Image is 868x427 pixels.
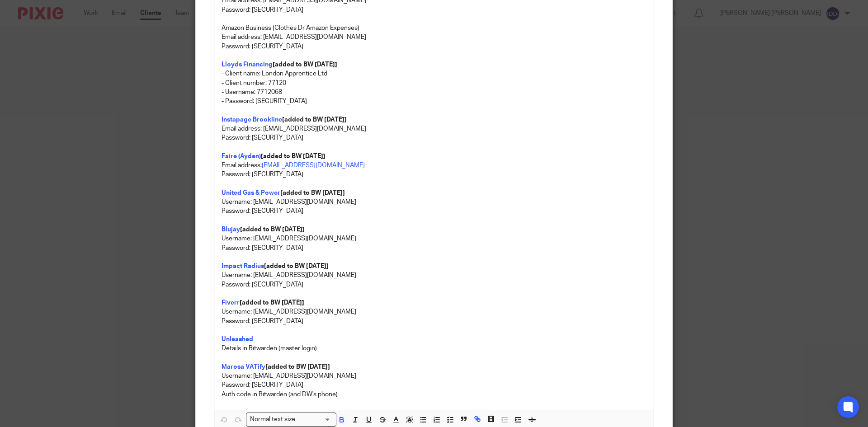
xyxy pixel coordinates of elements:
strong: [added to BW [DATE]] [240,226,305,233]
a: [EMAIL_ADDRESS][DOMAIN_NAME] [262,162,365,169]
p: Email address: [EMAIL_ADDRESS][DOMAIN_NAME] [222,124,646,133]
p: Password: [SECURITY_DATA] [222,317,646,326]
a: Marosa VATify [222,364,265,370]
strong: [added to BW [DATE]] [280,190,345,196]
p: - Username: 7712068 [222,88,646,97]
strong: [added to BW [DATE]] [273,61,337,68]
input: Search for option [298,415,331,424]
p: Password: [SECURITY_DATA] [222,170,646,179]
p: Password: [SECURITY_DATA] [222,380,646,389]
p: - Password: [SECURITY_DATA] [222,97,646,106]
span: Normal text size [248,415,297,424]
p: Email address: [EMAIL_ADDRESS][DOMAIN_NAME] [222,33,646,42]
a: Impact Radius [222,263,264,269]
a: Faire (Ayden) [222,153,261,160]
a: Unleashed [222,336,253,343]
a: Instapage Brookline [222,117,282,123]
p: Username: [EMAIL_ADDRESS][DOMAIN_NAME] [222,271,646,280]
p: Auth code in Bitwarden (and DW's phone) [222,390,646,399]
p: Password: [SECURITY_DATA] [222,5,646,14]
p: Username: [EMAIL_ADDRESS][DOMAIN_NAME] [222,307,646,316]
p: Email address: [222,161,646,170]
p: Password: [SECURITY_DATA] [222,206,646,216]
p: Username: [EMAIL_ADDRESS][DOMAIN_NAME] [222,197,646,206]
p: Password: [SECURITY_DATA] [222,244,646,253]
strong: [added to BW [DATE]] [282,117,347,123]
strong: [added to BW [DATE]] [264,263,329,269]
p: Password: [SECURITY_DATA] [222,280,646,289]
a: Lloyds Financing [222,61,273,68]
strong: [added to BW [DATE]] [240,300,304,306]
a: Blujay [222,226,240,233]
p: Password: [SECURITY_DATA] [222,42,646,51]
p: Amazon Business (Clothes Dr Amazon Expenses) [222,23,646,33]
a: Fiverr [222,300,240,306]
div: Search for option [246,413,336,427]
p: Username: [EMAIL_ADDRESS][DOMAIN_NAME] [222,234,646,243]
p: Details in Bitwarden (master login) [222,344,646,353]
a: United Gas & Power [222,190,280,196]
p: Username: [EMAIL_ADDRESS][DOMAIN_NAME] [222,371,646,380]
strong: [added to BW [DATE]] [265,364,330,370]
p: Password: [SECURITY_DATA] [222,133,646,142]
p: - Client number: 77120 [222,79,646,88]
p: - Client name: London Apprentice Ltd [222,69,646,78]
strong: [added to BW [DATE]] [261,153,325,160]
